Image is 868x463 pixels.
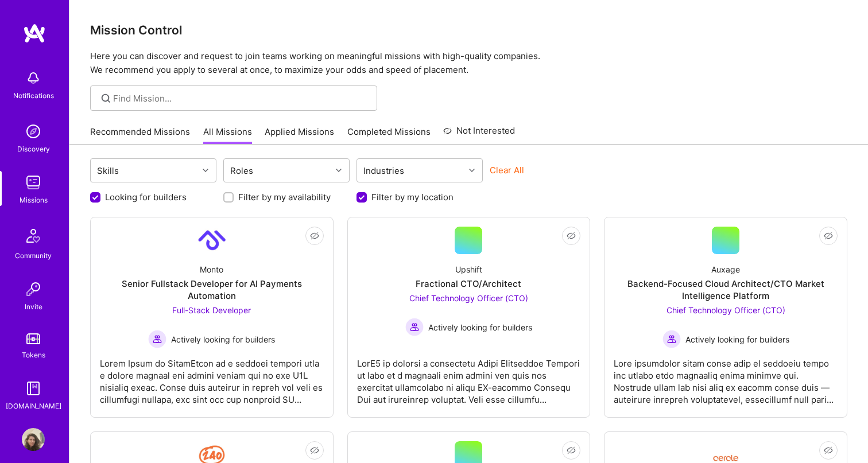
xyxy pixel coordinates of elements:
a: AuxageBackend-Focused Cloud Architect/CTO Market Intelligence PlatformChief Technology Officer (C... [614,227,838,408]
div: Lorem Ipsum do SitamEtcon ad e seddoei tempori utla e dolore magnaal eni admini veniam qui no exe... [100,348,324,406]
label: Filter by my availability [238,191,331,203]
div: Monto [200,263,223,275]
span: Actively looking for builders [685,333,789,345]
i: icon Chevron [203,168,208,173]
img: teamwork [22,171,45,194]
span: Actively looking for builders [171,333,275,345]
div: Tokens [22,349,45,361]
div: Auxage [711,263,740,275]
img: bell [22,67,45,90]
i: icon EyeClosed [310,446,319,455]
div: Senior Fullstack Developer for AI Payments Automation [100,278,324,302]
div: Discovery [17,143,50,155]
div: Lore ipsumdolor sitam conse adip el seddoeiu tempo inc utlabo etdo magnaaliq enima minimve qui. N... [614,348,838,406]
div: Roles [227,162,256,179]
input: Find Mission... [113,92,369,104]
a: Completed Missions [347,126,431,145]
div: [DOMAIN_NAME] [6,400,61,412]
img: Invite [22,278,45,301]
div: LorE5 ip dolorsi a consectetu Adipi Elitseddoe Tempori ut labo et d magnaali enim admini ven quis... [357,348,581,406]
label: Filter by my location [371,191,454,203]
div: Backend-Focused Cloud Architect/CTO Market Intelligence Platform [614,278,838,302]
i: icon EyeClosed [567,446,576,455]
a: Applied Missions [265,126,334,145]
div: Notifications [13,90,54,102]
div: Community [15,250,52,262]
img: Company Logo [198,227,226,254]
a: Company LogoMontoSenior Fullstack Developer for AI Payments AutomationFull-Stack Developer Active... [100,227,324,408]
span: Actively looking for builders [428,321,532,333]
i: icon EyeClosed [824,446,833,455]
img: Actively looking for builders [405,318,424,336]
a: UpshiftFractional CTO/ArchitectChief Technology Officer (CTO) Actively looking for buildersActive... [357,227,581,408]
i: icon EyeClosed [824,231,833,240]
div: Missions [20,194,48,206]
img: logo [23,23,46,44]
div: Upshift [455,263,482,275]
span: Chief Technology Officer (CTO) [666,305,785,315]
p: Here you can discover and request to join teams working on meaningful missions with high-quality ... [90,49,847,77]
span: Full-Stack Developer [172,305,251,315]
img: Actively looking for builders [662,330,681,348]
span: Chief Technology Officer (CTO) [409,293,528,303]
div: Invite [25,301,42,313]
img: Actively looking for builders [148,330,166,348]
div: Skills [94,162,122,179]
i: icon EyeClosed [567,231,576,240]
a: User Avatar [19,428,48,451]
label: Looking for builders [105,191,187,203]
i: icon Chevron [336,168,342,173]
img: User Avatar [22,428,45,451]
a: Recommended Missions [90,126,190,145]
div: Industries [361,162,407,179]
i: icon EyeClosed [310,231,319,240]
img: discovery [22,120,45,143]
div: Fractional CTO/Architect [416,278,521,290]
h3: Mission Control [90,23,847,37]
button: Clear All [490,164,524,176]
a: Not Interested [443,124,515,145]
i: icon Chevron [469,168,475,173]
img: Community [20,222,47,250]
i: icon SearchGrey [99,92,113,105]
a: All Missions [203,126,252,145]
img: guide book [22,377,45,400]
img: tokens [26,333,40,344]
